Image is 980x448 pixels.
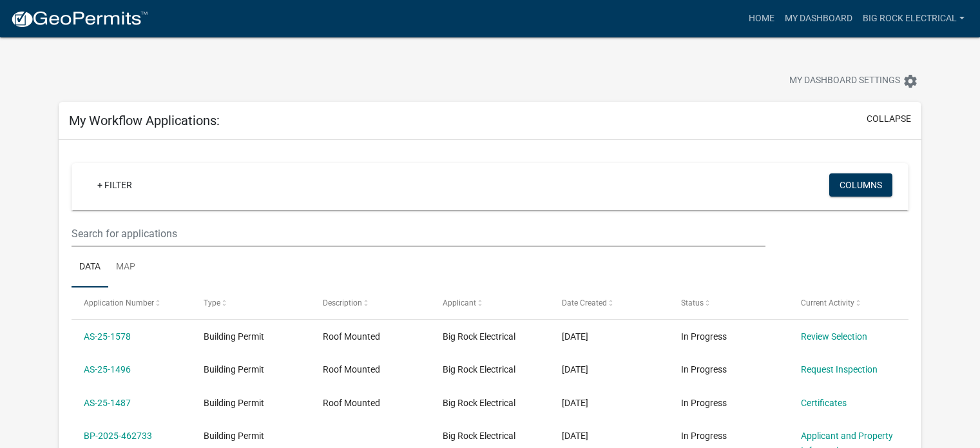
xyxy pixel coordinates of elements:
a: Request Inspection [801,364,878,375]
a: Map [108,247,143,288]
datatable-header-cell: Current Activity [789,287,908,318]
button: collapse [867,112,911,126]
a: + Filter [87,173,142,197]
span: Roof Mounted [323,331,380,342]
input: Search for applications [72,220,765,247]
span: Building Permit [204,364,264,375]
span: Big Rock Electrical [443,331,515,342]
span: In Progress [681,398,727,408]
a: Data [72,247,108,288]
span: Status [681,298,704,307]
button: Columns [829,173,892,197]
span: Description [323,298,362,307]
span: 08/13/2025 [562,398,588,408]
a: AS-25-1487 [84,398,131,408]
span: Big Rock Electrical [443,431,515,441]
span: Roof Mounted [323,398,380,408]
span: Type [204,298,220,307]
a: AS-25-1496 [84,364,131,375]
a: AS-25-1578 [84,331,131,342]
datatable-header-cell: Status [669,287,788,318]
datatable-header-cell: Applicant [430,287,549,318]
span: Date Created [562,298,607,307]
a: Big Rock Electrical [858,6,970,31]
span: Current Activity [801,298,854,307]
a: Review Selection [801,331,867,342]
span: 08/12/2025 [562,431,588,441]
datatable-header-cell: Date Created [550,287,669,318]
a: Home [744,6,780,31]
span: Building Permit [204,398,264,408]
h5: My Workflow Applications: [69,113,220,128]
span: Big Rock Electrical [443,398,515,408]
a: BP-2025-462733 [84,431,152,441]
span: Application Number [84,298,154,307]
span: Applicant [443,298,476,307]
span: 08/21/2025 [562,331,588,342]
span: Building Permit [204,431,264,441]
span: Roof Mounted [323,364,380,375]
i: settings [903,73,918,89]
datatable-header-cell: Type [191,287,310,318]
span: Building Permit [204,331,264,342]
a: My Dashboard [780,6,858,31]
span: Big Rock Electrical [443,364,515,375]
datatable-header-cell: Description [311,287,430,318]
span: My Dashboard Settings [789,73,900,89]
a: Certificates [801,398,847,408]
span: In Progress [681,364,727,375]
datatable-header-cell: Application Number [72,287,191,318]
span: In Progress [681,431,727,441]
span: 08/13/2025 [562,364,588,375]
span: In Progress [681,331,727,342]
button: My Dashboard Settingssettings [779,68,928,93]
